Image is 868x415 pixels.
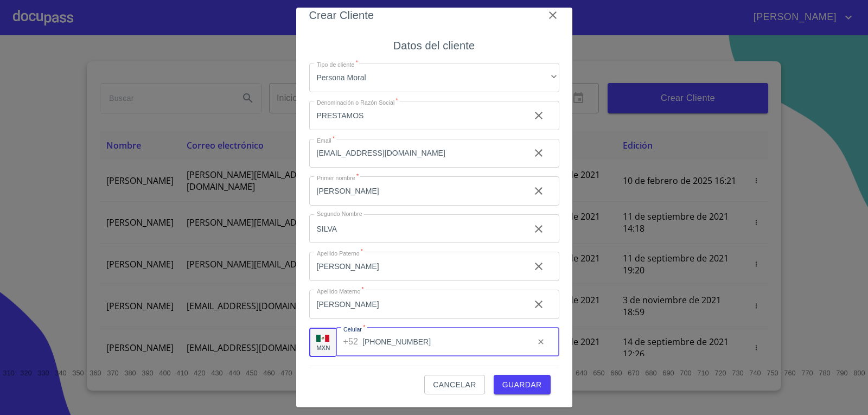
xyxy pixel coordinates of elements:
[526,253,552,279] button: clear input
[316,335,329,342] img: R93DlvwvvjP9fbrDwZeCRYBHk45OWMq+AAOlFVsxT89f82nwPLnD58IP7+ANJEaWYhP0Tx8kkA0WlQMPQsAAgwAOmBj20AXj6...
[526,216,552,242] button: clear input
[526,178,552,204] button: clear input
[433,378,476,392] span: Cancelar
[393,37,475,54] h6: Datos del cliente
[530,331,552,353] button: clear input
[343,335,359,348] p: +52
[309,63,559,92] div: Persona Moral
[309,7,374,24] h6: Crear Cliente
[424,375,484,395] button: Cancelar
[526,291,552,317] button: clear input
[526,103,552,129] button: clear input
[494,375,551,395] button: Guardar
[526,140,552,166] button: clear input
[502,378,542,392] span: Guardar
[316,343,330,352] p: MXN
